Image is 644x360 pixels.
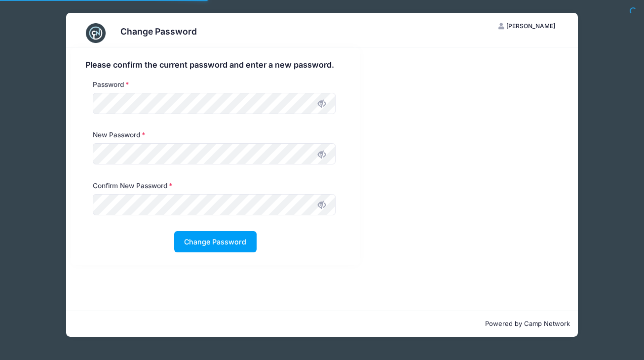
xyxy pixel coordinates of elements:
[120,26,197,37] h3: Change Password
[93,130,146,140] label: New Password
[74,319,570,329] p: Powered by Camp Network
[490,18,564,35] button: [PERSON_NAME]
[93,80,129,89] label: Password
[85,60,345,70] h4: Please confirm the current password and enter a new password.
[93,181,173,191] label: Confirm New Password
[174,231,257,252] button: Change Password
[506,22,555,30] span: [PERSON_NAME]
[86,23,106,43] img: CampNetwork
